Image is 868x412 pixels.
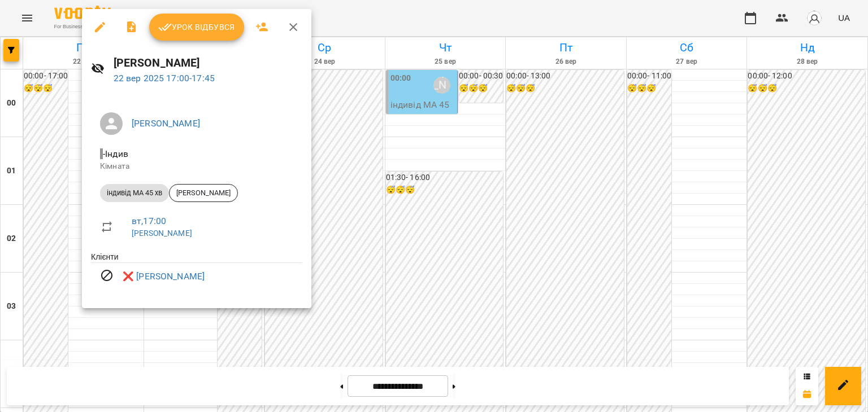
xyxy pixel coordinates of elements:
a: вт , 17:00 [132,216,166,226]
a: [PERSON_NAME] [132,118,200,129]
button: Урок відбувся [149,14,244,41]
svg: Візит скасовано [100,269,114,282]
span: [PERSON_NAME] [170,188,237,198]
p: Кімната [100,161,293,172]
span: індивід МА 45 хв [100,188,169,198]
div: [PERSON_NAME] [169,184,238,202]
span: - Індив [100,148,131,159]
h6: [PERSON_NAME] [114,54,302,72]
a: 22 вер 2025 17:00-17:45 [114,73,215,84]
ul: Клієнти [91,251,302,295]
a: [PERSON_NAME] [132,229,192,238]
span: Урок відбувся [158,20,235,34]
a: ❌ [PERSON_NAME] [123,270,205,283]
